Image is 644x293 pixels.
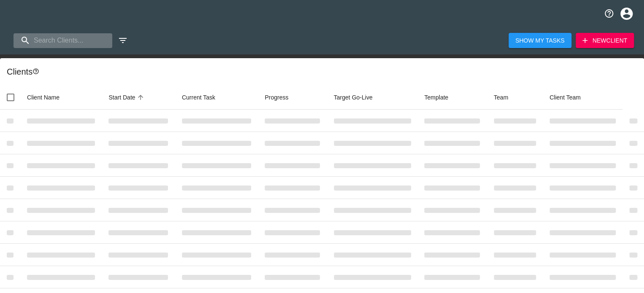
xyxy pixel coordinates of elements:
[334,92,384,102] span: Target Go-Live
[494,92,519,102] span: Team
[108,92,146,102] span: Start Date
[334,92,373,102] span: Calculated based on the start date and the duration of all Tasks contained in this Hub.
[116,33,130,48] button: edit
[582,35,627,46] span: New Client
[515,35,565,46] span: Show My Tasks
[7,65,641,78] div: Client s
[576,33,634,48] button: NewClient
[424,92,459,102] span: Template
[182,92,215,102] span: This is the next Task in this Hub that should be completed
[614,1,639,26] button: profile
[265,92,299,102] span: Progress
[549,92,592,102] span: Client Team
[14,33,112,48] input: search
[32,68,39,75] svg: This is a list of all of your clients and clients shared with you
[509,33,571,48] button: Show My Tasks
[599,3,619,24] button: notifications
[27,92,70,102] span: Client Name
[182,92,226,102] span: Current Task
